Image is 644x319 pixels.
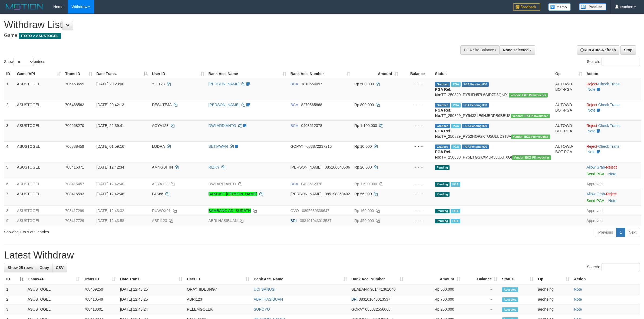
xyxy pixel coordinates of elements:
span: Copy 085198358402 to clipboard [325,192,350,196]
span: Copy 085166648506 to clipboard [325,165,350,169]
span: [DATE] 12:43:32 [97,209,124,213]
td: ASUSTOGEL [15,79,63,100]
span: Vendor URL: https://payment5.1velocity.biz [511,135,550,139]
td: ASUSTOGEL [15,120,63,141]
a: ABRI HASIBUAN [254,297,283,301]
th: ID [4,69,15,79]
span: · [586,192,606,196]
a: Show 25 rows [4,263,36,272]
span: PGA Pending [462,82,489,87]
td: ABRI123 [185,294,252,304]
td: ASUSTOGEL [15,141,63,162]
span: Copy 901441361040 to clipboard [370,287,395,291]
div: - - - [402,164,431,170]
th: Date Trans.: activate to sort column ascending [118,274,185,284]
span: · [586,165,606,169]
a: Note [587,129,596,133]
span: [DATE] 12:42:34 [97,165,124,169]
span: Grabbed [435,82,450,87]
th: Status [433,69,553,79]
h1: Latest Withdraw [4,250,640,261]
span: [DATE] 01:59:16 [97,144,124,149]
span: Pending [435,182,450,187]
a: DWI ARDIANTO [209,182,236,186]
td: [DATE] 12:43:25 [118,284,185,294]
a: Copy [36,263,52,272]
span: 708416593 [65,192,84,196]
th: User ID: activate to sort column ascending [185,274,252,284]
a: Check Trans [598,103,620,107]
th: User ID: activate to sort column ascending [150,69,206,79]
span: Rp 56.000 [354,192,372,196]
span: Copy 085872556068 to clipboard [365,307,390,311]
td: 7 [4,189,15,206]
span: Rp 450.000 [354,219,374,223]
span: Rp 20.000 [354,165,372,169]
a: BANGKIT [PERSON_NAME] [209,192,257,196]
span: Marked by aeoafif [451,124,461,128]
img: Button%20Memo.svg [548,3,571,11]
span: Rp 500.000 [354,82,374,86]
span: PGA [451,182,460,187]
b: PGA Ref. No: [435,150,451,159]
td: ASUSTOGEL [15,216,63,226]
span: ABRI123 [152,219,167,223]
td: TF_250829_PY5JFH57L6SID7D8QNP1 [433,79,553,100]
a: Stop [620,45,636,55]
td: · · [584,100,641,120]
span: Pending [435,209,450,213]
span: Marked by aeoafif [451,103,461,108]
span: Grabbed [435,145,450,149]
span: Copy 8270565868 to clipboard [301,103,322,107]
span: ITOTO > ASUSTOGEL [19,33,61,39]
span: 708416457 [65,182,84,186]
span: Marked by aeoheing [451,219,460,223]
span: None selected [503,48,529,52]
td: 5 [4,162,15,179]
th: Balance: activate to sort column ascending [462,274,500,284]
td: ASUSTOGEL [15,162,63,179]
th: Game/API: activate to sort column ascending [15,69,63,79]
td: PELEMGOLEK [185,304,252,314]
a: BAMBANG ADI SURATN [209,209,251,213]
th: Action [572,274,640,284]
span: 708417299 [65,209,84,213]
th: Game/API: activate to sort column ascending [25,274,82,284]
a: SUPOYO [254,307,270,311]
b: PGA Ref. No: [435,129,451,139]
span: RUWOX01 [152,209,171,213]
img: Feedback.jpg [513,3,540,11]
td: 708409250 [82,284,118,294]
td: Rp 250,000 [406,304,462,314]
div: - - - [402,123,431,128]
td: ASUSTOGEL [15,189,63,206]
div: - - - [402,102,431,108]
span: Accepted [502,287,518,292]
th: Bank Acc. Number: activate to sort column ascending [349,274,406,284]
td: [DATE] 12:43:25 [118,294,185,304]
td: - [462,304,500,314]
a: Previous [595,228,616,237]
h4: Game: [4,33,424,38]
td: · [584,162,641,179]
span: Copy 0895630338647 to clipboard [302,209,329,213]
td: AUTOWD-BOT-PGA [553,120,584,141]
h1: Withdraw List [4,19,424,30]
td: ASUSTOGEL [25,284,82,294]
div: PGA Site Balance / [460,45,499,55]
span: Marked by aeoafif [451,82,461,87]
a: Allow Grab [586,192,605,196]
span: Vendor URL: https://payment5.1velocity.biz [509,93,548,98]
span: FAS86 [152,192,163,196]
td: 1 [4,284,25,294]
td: AUTOWD-BOT-PGA [553,141,584,162]
span: BRI [290,219,297,223]
span: Copy 0403512378 to clipboard [301,123,322,128]
span: GOPAY [290,144,303,149]
span: Grabbed [435,103,450,108]
span: BRI [351,297,358,301]
a: 1 [616,228,625,237]
span: Marked by aeoros [451,145,461,149]
div: - - - [402,81,431,87]
div: - - - [402,218,431,223]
